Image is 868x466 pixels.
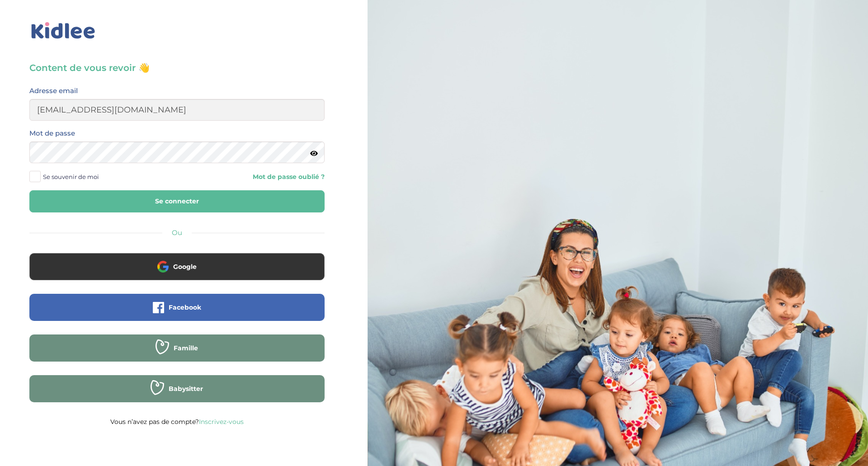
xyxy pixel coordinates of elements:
button: Facebook [29,294,325,321]
a: Babysitter [29,391,325,399]
a: Famille [29,350,325,358]
img: facebook.png [153,302,164,313]
span: Facebook [169,303,201,312]
input: Email [29,99,325,121]
a: Google [29,268,325,277]
span: Famille [174,344,198,353]
button: Se connecter [29,190,325,212]
button: Babysitter [29,375,325,402]
a: Inscrivez-vous [199,418,244,426]
span: Google [173,262,197,271]
button: Famille [29,334,325,362]
a: Mot de passe oublié ? [184,173,324,181]
span: Ou [172,228,182,237]
label: Mot de passe [29,127,75,139]
h3: Content de vous revoir 👋 [29,61,325,74]
img: google.png [157,261,169,272]
span: Se souvenir de moi [43,171,99,183]
img: logo_kidlee_bleu [29,20,97,41]
a: Facebook [29,309,325,318]
p: Vous n’avez pas de compte? [29,416,325,428]
label: Adresse email [29,85,78,97]
span: Babysitter [169,384,203,393]
button: Google [29,253,325,280]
